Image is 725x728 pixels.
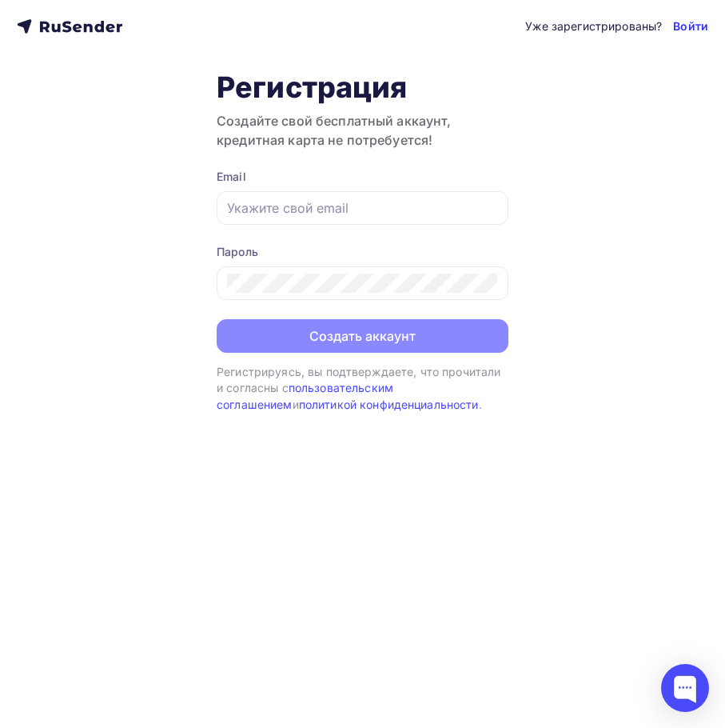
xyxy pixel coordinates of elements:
input: Укажите свой email [227,198,498,218]
h3: Создайте свой бесплатный аккаунт, кредитная карта не потребуется! [217,111,508,150]
div: Email [217,169,508,185]
a: Войти [673,18,708,34]
div: Пароль [217,244,508,260]
div: Уже зарегистрированы? [525,18,662,34]
h1: Регистрация [217,70,508,105]
a: пользовательским соглашением [217,381,393,410]
div: Регистрируясь, вы подтверждаете, что прочитали и согласны с и . [217,364,508,413]
button: Создать аккаунт [217,319,508,353]
a: политикой конфиденциальности [299,398,479,411]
